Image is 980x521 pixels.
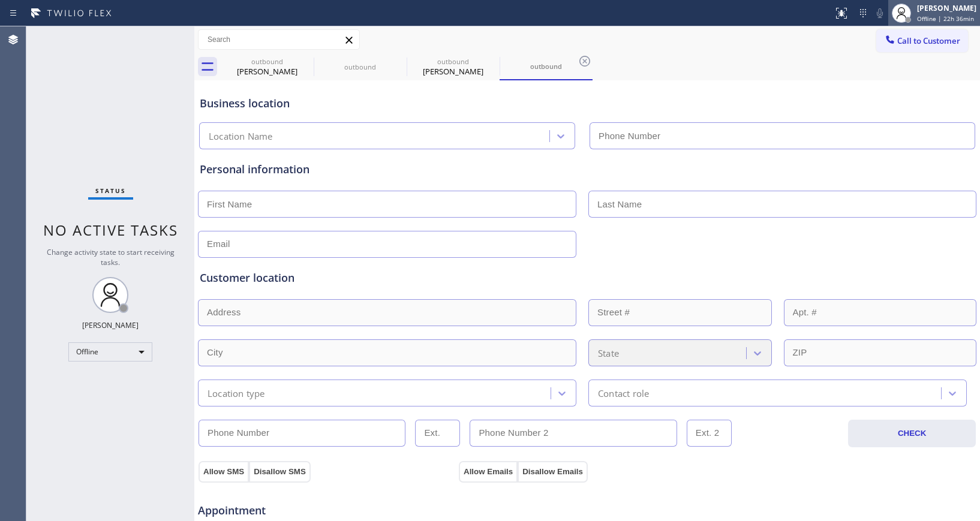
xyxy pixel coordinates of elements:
[222,66,312,77] div: [PERSON_NAME]
[198,191,576,218] input: First Name
[897,35,960,46] span: Call to Customer
[199,30,359,49] input: Search
[408,66,498,77] div: [PERSON_NAME]
[876,29,968,52] button: Call to Customer
[82,320,139,330] div: [PERSON_NAME]
[222,53,312,80] div: Warren Lotas
[848,420,976,447] button: CHECK
[784,339,977,366] input: ZIP
[588,191,976,218] input: Last Name
[917,3,976,13] div: [PERSON_NAME]
[415,420,460,447] input: Ext.
[198,231,576,258] input: Email
[470,420,677,447] input: Phone Number 2
[200,95,975,112] div: Business location
[199,461,249,483] button: Allow SMS
[68,342,152,362] div: Offline
[871,5,888,22] button: Mute
[198,502,456,519] span: Appointment
[209,130,273,143] div: Location Name
[408,53,498,80] div: Lillian Alper
[315,62,405,71] div: outbound
[598,386,649,400] div: Contact role
[588,299,772,326] input: Street #
[47,247,175,267] span: Change activity state to start receiving tasks.
[199,420,405,447] input: Phone Number
[590,122,975,149] input: Phone Number
[200,270,975,286] div: Customer location
[198,339,576,366] input: City
[501,62,591,71] div: outbound
[208,386,265,400] div: Location type
[222,57,312,66] div: outbound
[459,461,518,483] button: Allow Emails
[784,299,977,326] input: Apt. #
[518,461,588,483] button: Disallow Emails
[95,186,126,195] span: Status
[917,14,974,23] span: Offline | 22h 36min
[200,161,975,177] div: Personal information
[198,299,576,326] input: Address
[408,57,498,66] div: outbound
[43,220,178,240] span: No active tasks
[687,420,732,447] input: Ext. 2
[249,461,311,483] button: Disallow SMS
